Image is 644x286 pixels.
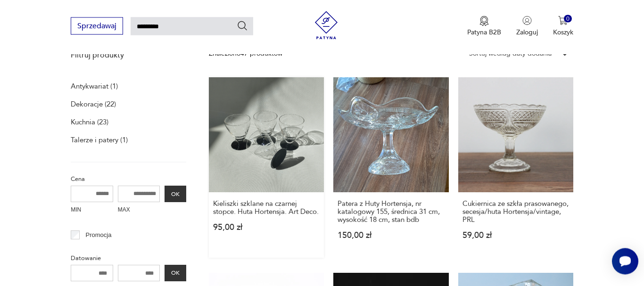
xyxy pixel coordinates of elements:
div: Znaleziono 47 produktów [209,49,282,59]
p: 59,00 zł [462,232,569,240]
h3: Cukiernica ze szkła prasowanego, secesja/huta Hortensja/vintage, PRL [462,200,569,224]
p: Datowanie [71,253,186,264]
p: Zaloguj [516,28,538,37]
div: Sortuj według daty dodania [469,49,552,59]
a: Talerze i patery (1) [71,134,128,147]
a: Patera z Huty Hortensja, nr katalogowy 155, średnica 31 cm, wysokość 18 cm, stan bdbPatera z Huty... [333,78,448,258]
label: MIN [71,203,113,219]
button: OK [165,265,186,282]
a: Ikona medaluPatyna B2B [467,16,501,37]
p: 150,00 zł [338,232,444,240]
p: Koszyk [553,28,573,37]
label: MAX [118,203,160,219]
p: Promocja [86,230,112,241]
div: 0 [564,15,572,23]
img: Patyna - sklep z meblami i dekoracjami vintage [312,11,340,40]
button: Szukaj [237,20,248,32]
h3: Kieliszki szklane na czarnej stopce. Huta Hortensja. Art Deco. [213,200,320,216]
button: Zaloguj [516,16,538,37]
a: Cukiernica ze szkła prasowanego, secesja/huta Hortensja/vintage, PRLCukiernica ze szkła prasowane... [458,78,573,258]
button: Patyna B2B [467,16,501,37]
p: Filtruj produkty [71,50,186,61]
a: Kieliszki szklane na czarnej stopce. Huta Hortensja. Art Deco.Kieliszki szklane na czarnej stopce... [209,78,324,258]
h3: Patera z Huty Hortensja, nr katalogowy 155, średnica 31 cm, wysokość 18 cm, stan bdb [338,200,444,224]
button: 0Koszyk [553,16,573,37]
button: Sprzedawaj [71,17,123,35]
p: Patyna B2B [467,28,501,37]
a: Sprzedawaj [71,24,123,30]
img: Ikonka użytkownika [522,16,532,25]
img: Ikona medalu [479,16,489,26]
button: OK [165,186,186,203]
p: 95,00 zł [213,224,320,232]
p: Cena [71,174,186,185]
a: Antykwariat (1) [71,80,118,93]
iframe: Smartsupp widget button [612,248,638,275]
a: Dekoracje (22) [71,98,116,111]
img: Ikona koszyka [558,16,568,25]
a: Kuchnia (23) [71,116,108,129]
